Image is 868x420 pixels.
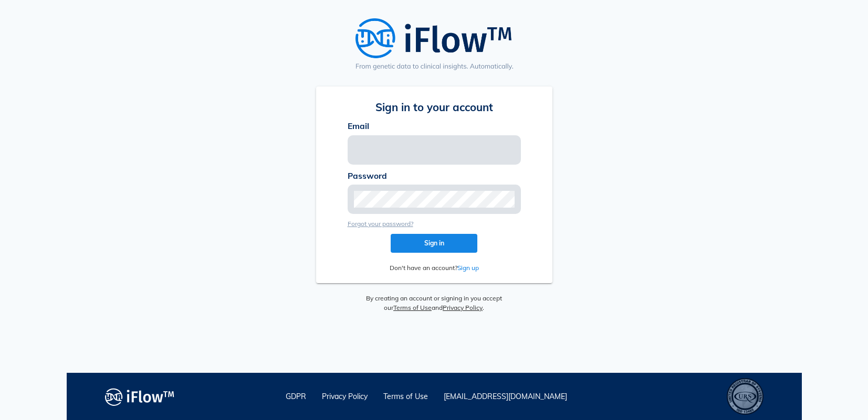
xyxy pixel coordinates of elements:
img: iFlow Logo [355,18,513,70]
a: Terms of Use [393,304,432,311]
a: Privacy Policy [322,392,368,401]
a: GDPR [286,392,306,401]
span: Email [348,121,369,131]
a: [EMAIL_ADDRESS][DOMAIN_NAME] [444,392,567,401]
img: logo [105,385,175,408]
button: Sign in [391,234,477,253]
span: Sign up [457,264,479,272]
a: Terms of Use [383,392,428,401]
a: Privacy Policy [443,304,483,311]
div: ISO 13485 – Quality Management System [727,378,764,415]
a: Don't have an account?Sign up [390,263,479,273]
span: Sign in to your account [375,99,493,115]
span: Sign in [399,239,469,247]
div: By creating an account or signing in you accept our and . [355,283,513,323]
span: Password [348,170,387,181]
span: Forgot your password? [348,220,413,228]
